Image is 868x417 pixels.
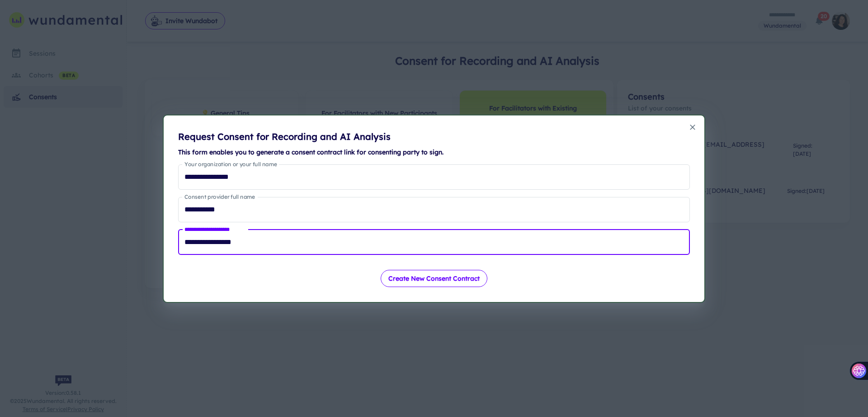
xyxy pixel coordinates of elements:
[684,119,701,135] button: Close
[178,147,690,157] h6: This form enables you to generate a consent contract link for consenting party to sign.
[184,193,255,201] label: Consent provider full name
[381,270,487,287] button: Create New Consent Contract
[184,160,277,168] label: Your organization or your full name
[178,130,690,144] h5: Request Consent for Recording and AI Analysis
